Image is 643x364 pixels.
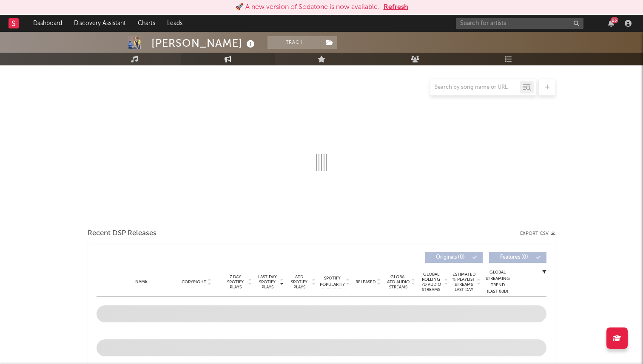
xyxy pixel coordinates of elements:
button: Features(0) [489,252,546,263]
button: Originals(0) [425,252,483,263]
input: Search for artists [456,18,583,29]
button: Refresh [384,2,408,12]
a: Leads [161,15,188,32]
span: Global ATD Audio Streams [387,274,410,290]
div: Name [114,279,169,285]
div: 🚀 A new version of Sodatone is now available. [235,2,379,12]
span: Estimated % Playlist Streams Last Day [452,272,475,292]
div: Global Streaming Trend (Last 60D) [485,269,510,295]
span: Recent DSP Releases [88,229,156,239]
span: Features ( 0 ) [495,255,534,260]
span: 7 Day Spotify Plays [224,274,247,290]
a: Charts [132,15,161,32]
div: 23 [611,17,618,23]
a: Dashboard [27,15,68,32]
span: Music [88,56,118,67]
input: Search by song name or URL [430,84,520,91]
span: ATD Spotify Plays [288,274,310,290]
span: Spotify Popularity [320,275,345,288]
div: [PERSON_NAME] [151,36,257,50]
button: Export CSV [520,231,555,236]
span: Copyright [182,279,206,285]
span: Originals ( 0 ) [431,255,470,260]
a: Discovery Assistant [68,15,132,32]
span: Global Rolling 7D Audio Streams [419,272,443,292]
span: Last Day Spotify Plays [256,274,279,290]
button: Track [267,36,321,49]
button: 23 [608,20,614,27]
span: Released [356,279,376,285]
